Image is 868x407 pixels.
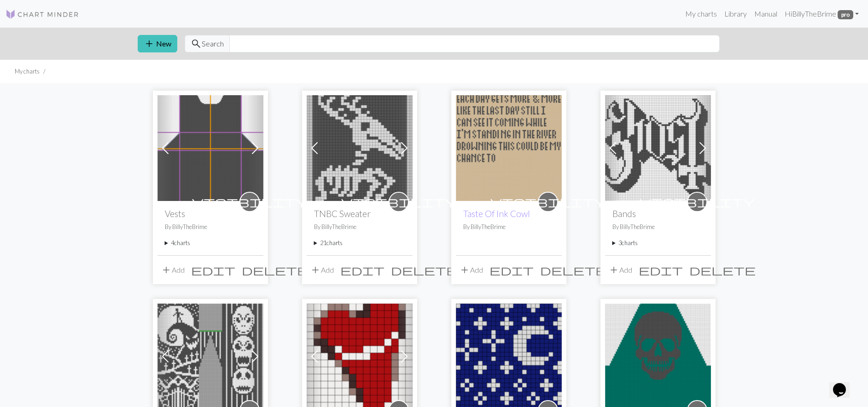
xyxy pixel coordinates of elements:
[15,67,40,76] li: My charts
[686,261,759,279] button: Delete
[157,143,263,151] a: Vest Base
[612,223,704,231] p: By BillyTheBrime
[138,35,177,52] button: New
[391,264,457,276] span: delete
[459,264,470,276] span: add
[612,239,704,247] summary: 3charts
[314,223,405,231] p: By BillyTheBrime
[341,195,456,209] span: visibility
[608,264,619,276] span: add
[456,143,562,151] a: Taste Of Ink Cowl
[639,264,683,276] span: edit
[314,208,405,219] h2: TNBC Sweater
[388,261,460,279] button: Delete
[161,264,172,276] span: add
[689,264,756,276] span: delete
[640,193,755,211] i: private
[537,261,610,279] button: Delete
[192,193,307,211] i: private
[490,195,606,209] span: visibility
[157,261,188,279] button: Add
[239,261,311,279] button: Delete
[751,5,781,23] a: Manual
[191,37,202,50] span: search
[6,9,79,20] img: Logo
[310,264,321,276] span: add
[605,95,711,201] img: Ghost
[605,351,711,360] a: Skull Sweater
[341,193,456,211] i: private
[829,370,859,398] iframe: chat widget
[463,208,530,219] a: Taste Of Ink Cowl
[307,261,337,279] button: Add
[202,38,224,49] span: Search
[540,264,606,276] span: delete
[307,95,413,201] img: Skelly Reindeer
[191,264,235,276] span: edit
[188,261,239,279] button: Edit
[721,5,751,23] a: Library
[307,351,413,360] a: ILAD
[489,264,534,276] span: edit
[463,223,554,231] p: By BillyTheBrime
[191,264,235,275] i: Edit
[157,95,263,201] img: Vest Base
[242,264,308,276] span: delete
[838,10,853,19] span: pro
[456,95,562,201] img: Taste Of Ink Cowl
[640,195,755,209] span: visibility
[639,264,683,275] i: Edit
[456,261,486,279] button: Add
[340,264,384,276] span: edit
[490,193,606,211] i: private
[605,143,711,151] a: Ghost
[314,239,405,247] summary: 21charts
[307,143,413,151] a: Skelly Reindeer
[605,261,635,279] button: Add
[781,5,862,23] a: HiBillyTheBrime pro
[192,195,307,209] span: visibility
[337,261,388,279] button: Edit
[635,261,686,279] button: Edit
[165,208,256,219] h2: Vests
[456,351,562,360] a: RCYC Cowl '25
[340,264,384,275] i: Edit
[486,261,537,279] button: Edit
[144,37,155,50] span: add
[612,208,704,219] h2: Bands
[157,351,263,360] a: Left Jack's Lament Mitts
[165,239,256,247] summary: 4charts
[489,264,534,275] i: Edit
[682,5,721,23] a: My charts
[165,223,256,231] p: By BillyTheBrime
